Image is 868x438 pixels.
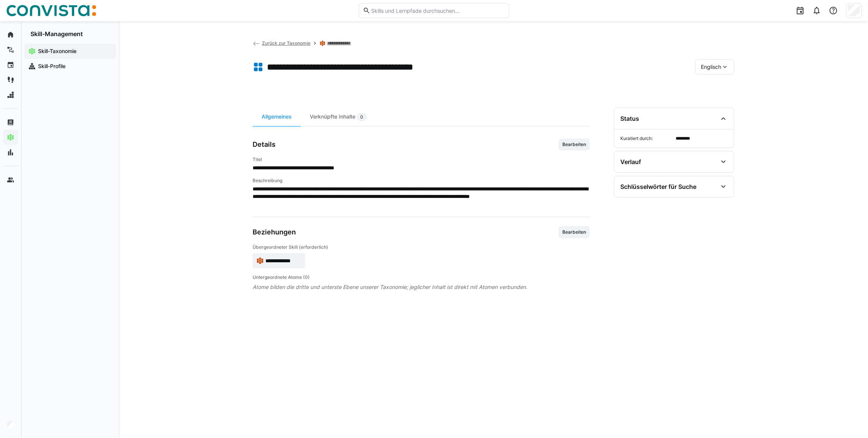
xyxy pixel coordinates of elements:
div: Verknüpfte Inhalte [301,108,376,126]
div: Status [620,115,639,122]
span: Zurück zur Taxonomie [262,40,311,46]
h3: Details [253,140,276,149]
span: Englisch [701,63,721,71]
a: Zurück zur Taxonomie [253,40,311,46]
h4: Beschreibung [253,178,590,184]
h4: Übergeordneter Skill (erforderlich) [253,244,590,250]
div: Allgemeines [253,108,301,126]
div: Verlauf [620,158,641,166]
button: Bearbeiten [559,138,590,151]
h3: Beziehungen [253,228,296,236]
h4: Untergeordnete Atome (0) [253,274,590,280]
span: Atome bilden die dritte und unterste Ebene unserer Taxonomie; jeglicher Inhalt ist direkt mit Ato... [253,283,590,291]
input: Skills und Lernpfade durchsuchen… [370,7,505,14]
button: Bearbeiten [559,226,590,238]
span: 0 [360,114,363,120]
span: Bearbeiten [562,229,587,235]
h4: Titel [253,157,590,163]
span: Bearbeiten [562,141,587,148]
div: Schlüsselwörter für Suche [620,183,696,190]
span: Kuratiert durch: [620,135,673,141]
